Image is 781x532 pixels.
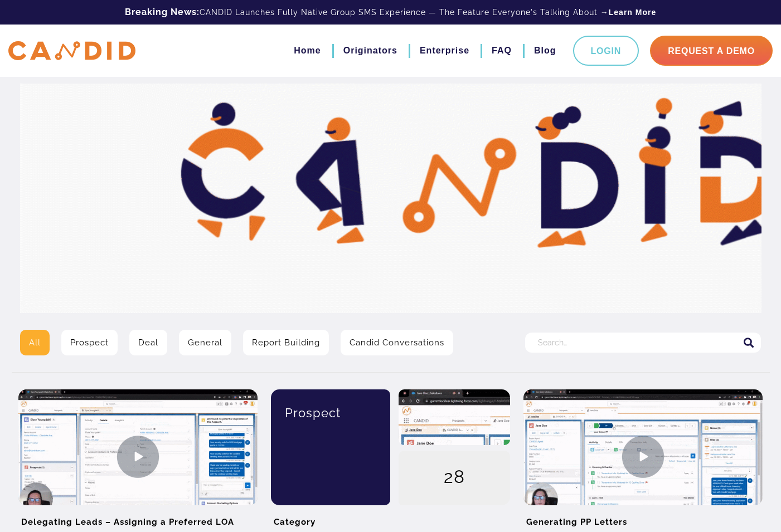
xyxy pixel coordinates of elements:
a: Login [573,36,639,66]
a: Enterprise [420,41,469,60]
a: Learn More [609,7,656,18]
img: Delegating Leads – Assigning a Preferred LOA Video [18,389,258,524]
a: FAQ [492,41,512,60]
img: CANDID APP [8,41,135,61]
a: All [20,330,50,355]
a: Deal [129,330,167,355]
b: Breaking News: [125,7,200,17]
a: Originators [343,41,397,60]
h2: Category [271,505,510,530]
a: Candid Conversations [341,330,453,355]
img: Generating PP Letters Video [523,389,763,524]
div: Prospect [279,389,382,436]
a: General [179,330,231,355]
a: Home [294,41,321,60]
img: Video Library Hero [20,84,761,313]
h2: Generating PP Letters [523,505,763,530]
div: 28 [399,451,510,506]
a: Report Building [243,330,329,355]
a: Prospect [61,330,118,355]
a: Blog [534,41,556,60]
a: Request A Demo [650,36,773,66]
h2: Delegating Leads – Assigning a Preferred LOA [18,505,258,530]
